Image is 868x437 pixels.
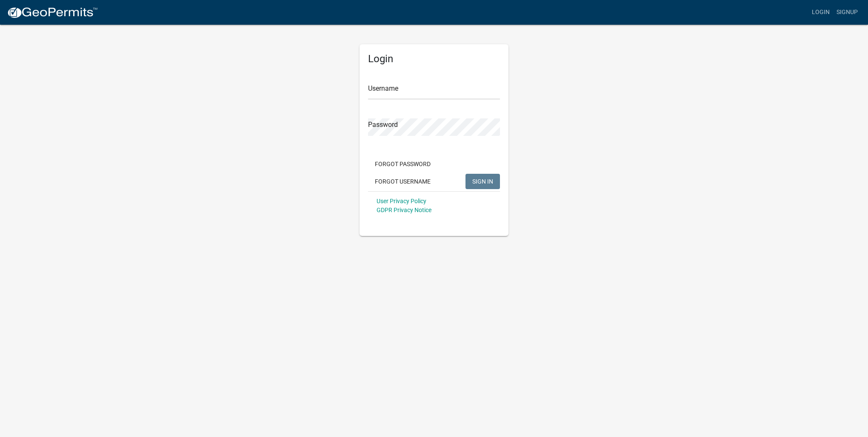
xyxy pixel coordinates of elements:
a: Signup [833,4,861,20]
a: User Privacy Policy [377,198,426,204]
h5: Login [368,53,500,65]
a: GDPR Privacy Notice [377,207,431,213]
button: SIGN IN [465,174,500,189]
span: SIGN IN [472,178,493,184]
a: Login [808,4,833,20]
button: Forgot Username [368,174,437,189]
button: Forgot Password [368,156,437,172]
